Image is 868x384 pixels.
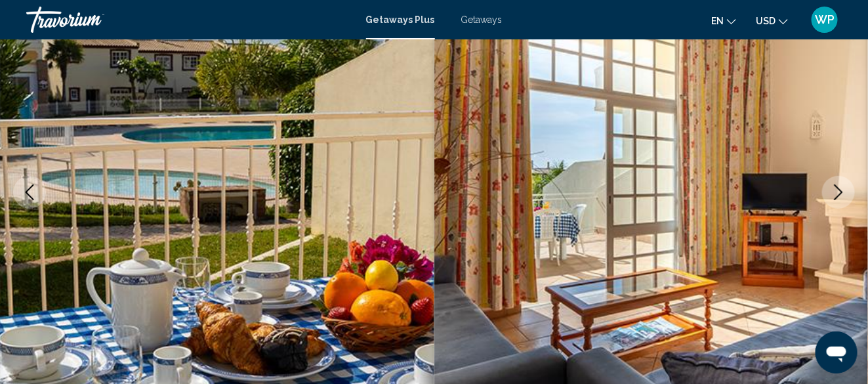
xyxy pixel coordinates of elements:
[816,331,858,373] iframe: Button to launch messaging window
[13,176,46,209] button: Previous image
[756,16,775,26] span: USD
[822,176,855,209] button: Next image
[711,16,724,26] span: en
[711,11,736,30] button: Change language
[808,6,842,33] button: User Menu
[366,14,435,25] a: Getaways Plus
[461,14,503,25] a: Getaways
[815,13,835,26] span: WP
[26,7,353,33] a: Travorium
[756,11,788,30] button: Change currency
